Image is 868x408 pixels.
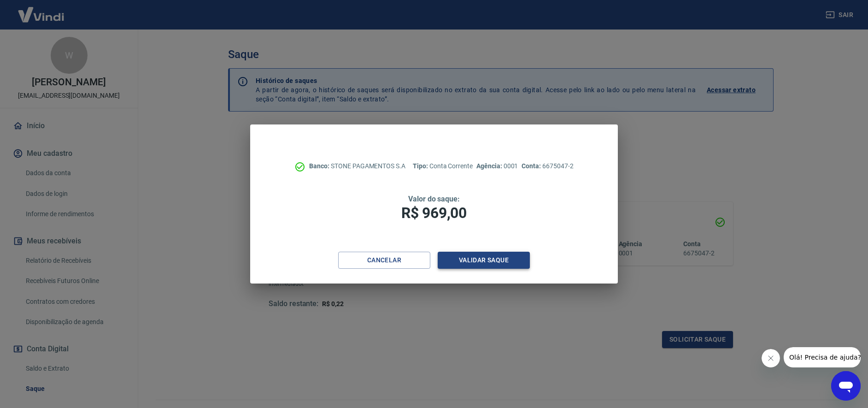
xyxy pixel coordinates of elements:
span: Valor do saque: [408,195,460,203]
iframe: Fechar mensagem [762,349,780,367]
span: R$ 969,00 [401,204,467,222]
p: 0001 [476,161,518,171]
p: STONE PAGAMENTOS S.A [309,161,405,171]
button: Validar saque [438,252,530,269]
span: Agência: [476,162,504,170]
span: Tipo: [413,162,429,170]
button: Cancelar [338,252,430,269]
span: Banco: [309,162,331,170]
iframe: Botão para abrir a janela de mensagens [831,371,861,401]
span: Conta: [522,162,542,170]
p: Conta Corrente [413,161,473,171]
iframe: Mensagem da empresa [784,347,861,367]
p: 6675047-2 [522,161,573,171]
span: Olá! Precisa de ajuda? [6,6,77,14]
